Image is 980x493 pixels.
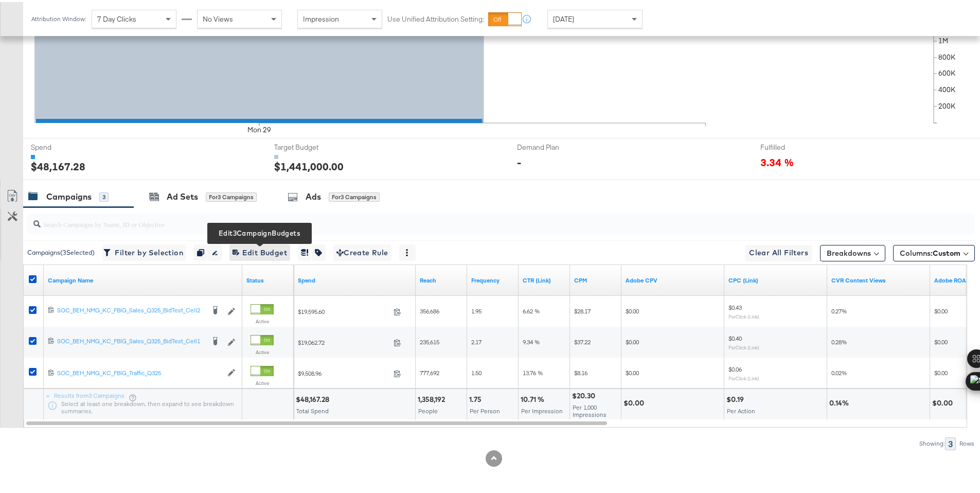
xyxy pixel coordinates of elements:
[574,336,591,344] span: $37.22
[418,393,448,402] div: 1,358,192
[303,12,339,22] span: Impression
[420,367,439,375] span: 777,692
[31,140,108,150] span: Spend
[298,367,389,375] span: $9,508.96
[945,435,956,448] div: 3
[296,405,329,413] span: Total Spend
[97,12,136,22] span: 7 Day Clicks
[31,157,85,172] div: $48,167.28
[471,274,514,283] a: The average number of times your ad was served to each person.
[57,304,204,314] a: SOC_BEH_NMG_KC_FBIG_Sales_Q325_BidTest_Cell2
[745,243,812,259] button: Clear All Filters
[521,393,547,402] div: 10.71 %
[728,342,759,348] sub: Per Click (Link)
[274,157,344,172] div: $1,441,000.00
[726,393,747,402] div: $0.19
[626,367,639,375] span: $0.00
[831,336,847,344] span: 0.28%
[420,305,439,313] span: 356,686
[99,190,109,200] div: 3
[471,305,482,313] span: 1.95
[247,123,271,132] text: Mon 29
[46,189,92,201] div: Campaigns
[934,305,948,313] span: $0.00
[517,153,521,168] div: -
[31,13,86,21] div: Attribution Window:
[728,302,742,309] span: $0.43
[831,305,847,313] span: 0.27%
[626,305,639,313] span: $0.00
[57,335,204,343] div: SOC_BEH_NMG_KC_FBIG_Sales_Q325_BidTest_Cell1
[829,396,852,406] div: 0.14%
[471,367,482,375] span: 1.50
[471,336,482,344] span: 2.17
[336,244,388,257] span: Create Rule
[48,274,238,283] a: Your campaign name.
[57,304,204,312] div: SOC_BEH_NMG_KC_FBIG_Sales_Q325_BidTest_Cell2
[251,347,274,354] label: Active
[523,305,540,313] span: 6.62 %
[206,190,257,200] div: for 3 Campaigns
[517,140,594,150] span: Demand Plan
[298,274,412,283] a: The total amount spent to date.
[728,373,759,379] sub: Per Click (Link)
[959,438,975,445] div: Rows
[728,311,759,318] sub: Per Click (Link)
[523,336,540,344] span: 9.34 %
[934,367,948,375] span: $0.00
[469,393,485,402] div: 1.75
[105,244,183,257] span: Filter by Selection
[251,378,274,384] label: Active
[626,274,720,283] a: Adobe CPV
[246,274,290,283] a: Shows the current state of your Ad Campaign.
[387,12,484,22] label: Use Unified Attribution Setting:
[919,438,945,445] div: Showing:
[420,274,463,283] a: The number of people your ad was served to.
[274,140,351,150] span: Target Budget
[521,405,563,413] span: Per Impression
[820,243,885,259] button: Breakdowns
[251,316,274,323] label: Active
[760,140,838,150] span: Fulfilled
[167,189,198,201] div: Ad Sets
[329,190,380,200] div: for 3 Campaigns
[728,332,742,340] span: $0.40
[626,336,639,344] span: $0.00
[41,208,888,228] input: Search Campaigns by Name, ID or Objective
[306,189,321,201] div: Ads
[572,389,598,399] div: $20.30
[623,396,647,406] div: $0.00
[760,153,794,167] span: 3.34 %
[523,367,543,375] span: 13.76 %
[727,405,755,413] span: Per Action
[296,393,332,402] div: $48,167.28
[893,243,975,259] button: Columns:Custom
[523,274,566,283] a: The number of clicks received on a link in your ad divided by the number of impressions.
[233,244,287,257] span: Edit Budget
[574,305,591,313] span: $28.17
[418,405,438,413] span: People
[934,336,948,344] span: $0.00
[57,367,222,376] a: SOC_BEH_NMG_KC_FBIG_Traffic_Q325
[27,246,95,255] div: Campaigns ( 3 Selected)
[574,367,587,375] span: $8.16
[298,306,389,313] span: $19,595.60
[831,367,847,375] span: 0.02%
[229,242,290,259] button: Edit3CampaignBudgetsEdit Budget
[553,12,574,22] span: [DATE]
[573,401,607,416] span: Per 1,000 Impressions
[102,242,186,259] button: Filter by Selection
[728,274,823,283] a: The average cost for each link click you've received from your ad.
[831,274,926,283] a: CVR Content Views
[203,12,233,22] span: No Views
[333,242,391,259] button: Create Rule
[728,363,742,371] span: $0.06
[470,405,500,413] span: Per Person
[749,244,808,257] span: Clear All Filters
[900,246,960,256] span: Columns:
[933,246,960,256] span: Custom
[574,274,617,283] a: The average cost you've paid to have 1,000 impressions of your ad.
[57,335,204,345] a: SOC_BEH_NMG_KC_FBIG_Sales_Q325_BidTest_Cell1
[420,336,439,344] span: 235,615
